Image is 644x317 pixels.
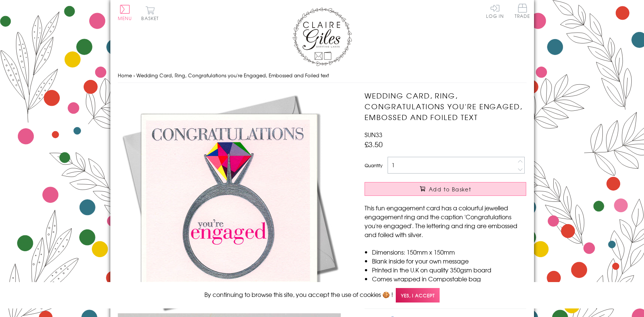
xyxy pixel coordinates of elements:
li: Comes wrapped in Compostable bag [372,274,526,283]
span: Yes, I accept [396,288,440,303]
a: Trade [515,4,530,20]
span: SUN33 [365,130,382,139]
p: This fun engagement card has a colourful jewelled engagement ring and the caption 'Congratulation... [365,203,526,239]
span: Menu [118,15,132,22]
span: Wedding Card, Ring, Congratulations you're Engaged, Embossed and Foiled text [136,72,329,79]
span: Add to Basket [429,185,471,193]
a: Home [118,72,132,79]
a: Log In [486,4,504,18]
label: Quantity [365,162,382,169]
h1: Wedding Card, Ring, Congratulations you're Engaged, Embossed and Foiled text [365,90,526,122]
button: Menu [118,5,132,20]
button: Basket [140,6,161,20]
span: › [133,72,135,79]
span: £3.50 [365,139,383,149]
li: Printed in the U.K on quality 350gsm board [372,265,526,274]
span: Trade [515,4,530,18]
img: Claire Giles Greetings Cards [292,7,352,66]
img: Wedding Card, Ring, Congratulations you're Engaged, Embossed and Foiled text [118,90,341,313]
nav: breadcrumbs [118,68,527,83]
li: Dimensions: 150mm x 150mm [372,248,526,256]
button: Add to Basket [365,182,526,196]
li: Blank inside for your own message [372,256,526,265]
